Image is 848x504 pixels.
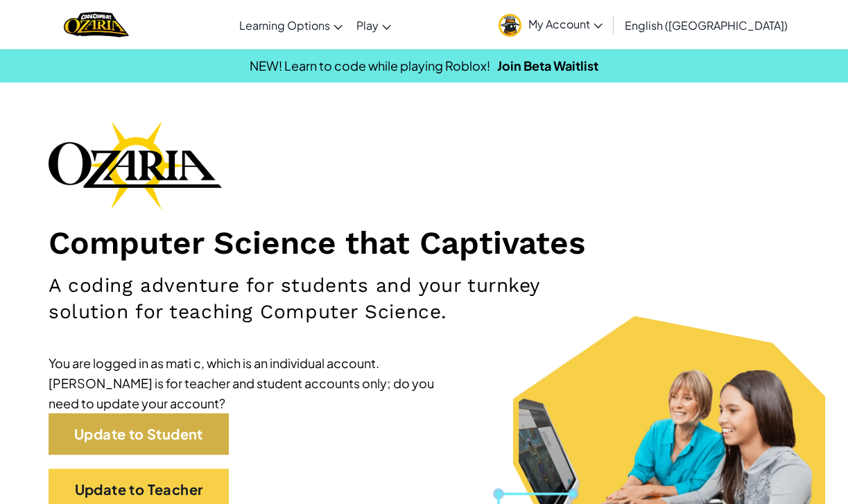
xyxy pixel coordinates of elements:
[625,18,788,33] span: English ([GEOGRAPHIC_DATA])
[528,17,603,31] span: My Account
[349,6,398,44] a: Play
[499,14,521,37] img: avatar
[497,58,598,73] a: Join Beta Waitlist
[64,10,128,39] a: Ozaria by CodeCombat logo
[49,353,465,413] div: You are logged in as mati c, which is an individual account. [PERSON_NAME] is for teacher and stu...
[49,121,222,209] img: Ozaria branding logo
[356,18,379,33] span: Play
[492,3,609,46] a: My Account
[49,272,552,325] h2: A coding adventure for students and your turnkey solution for teaching Computer Science.
[232,6,349,44] a: Learning Options
[64,10,128,39] img: Home
[239,18,330,33] span: Learning Options
[49,223,799,262] h1: Computer Science that Captivates
[49,413,229,455] a: Update to Student
[618,6,795,44] a: English ([GEOGRAPHIC_DATA])
[250,58,490,73] span: NEW! Learn to code while playing Roblox!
